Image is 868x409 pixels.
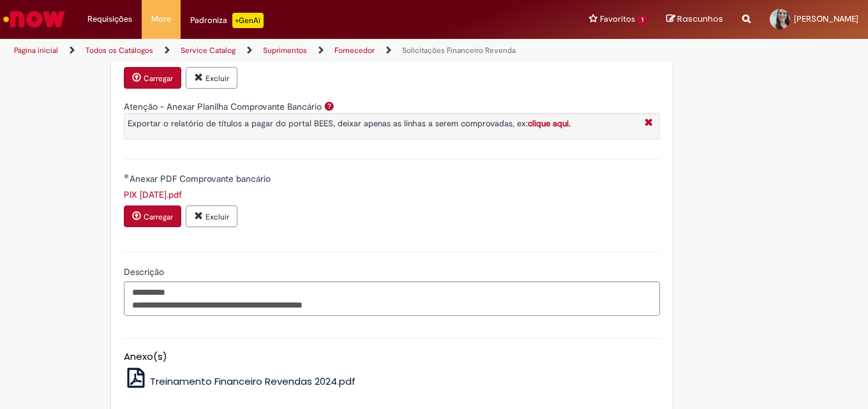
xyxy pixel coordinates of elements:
small: Carregar [144,212,173,222]
a: Solicitações Financeiro Revenda [402,45,516,56]
button: Carregar anexo de Anexar PDF Comprovante bancário Required [124,205,181,227]
small: Carregar [144,73,173,84]
a: Suprimentos [263,45,307,56]
label: Atenção - Anexar Planilha Comprovante Bancário [124,101,322,112]
h5: Anexo(s) [124,352,660,362]
span: 1 [638,15,647,26]
span: Requisições [87,13,132,26]
span: More [151,13,171,26]
textarea: Descrição [124,281,660,316]
span: Rascunhos [677,13,723,25]
button: Carregar anexo de Anexar Planilha Comprovante Bancário Required [124,67,181,89]
a: Service Catalog [181,45,236,56]
button: Excluir anexo PIX 27-08-2025.xlsx [186,67,237,89]
span: Anexar PDF Comprovante bancário [130,173,273,184]
span: Obrigatório Preenchido [124,174,130,179]
small: Excluir [206,212,229,222]
i: Fechar More information Por question_atencao_comprovante_bancario [641,117,656,130]
small: Excluir [206,73,229,84]
div: Padroniza [190,13,264,28]
button: Excluir anexo PIX 27-08-2025.pdf [186,205,237,227]
span: Exportar o relatório de títulos a pagar do portal BEES, deixar apenas as linhas a serem comprovad... [128,118,571,129]
a: Download de PIX 27-08-2025.xlsx [124,50,183,62]
span: [PERSON_NAME] [794,13,858,24]
a: Rascunhos [666,13,723,26]
a: Todos os Catálogos [86,45,153,56]
span: Ajuda para Atenção - Anexar Planilha Comprovante Bancário [322,101,337,111]
a: Fornecedor [334,45,375,56]
img: ServiceNow [1,6,67,32]
p: +GenAi [232,13,264,28]
span: Descrição [124,266,167,278]
a: clique aqui. [528,118,571,129]
span: Favoritos [600,13,635,26]
span: Treinamento Financeiro Revendas 2024.pdf [150,375,355,388]
a: Treinamento Financeiro Revendas 2024.pdf [124,375,356,388]
ul: Trilhas de página [10,39,569,63]
a: Página inicial [14,45,58,56]
a: Download de PIX 27-08-2025.pdf [124,189,182,200]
